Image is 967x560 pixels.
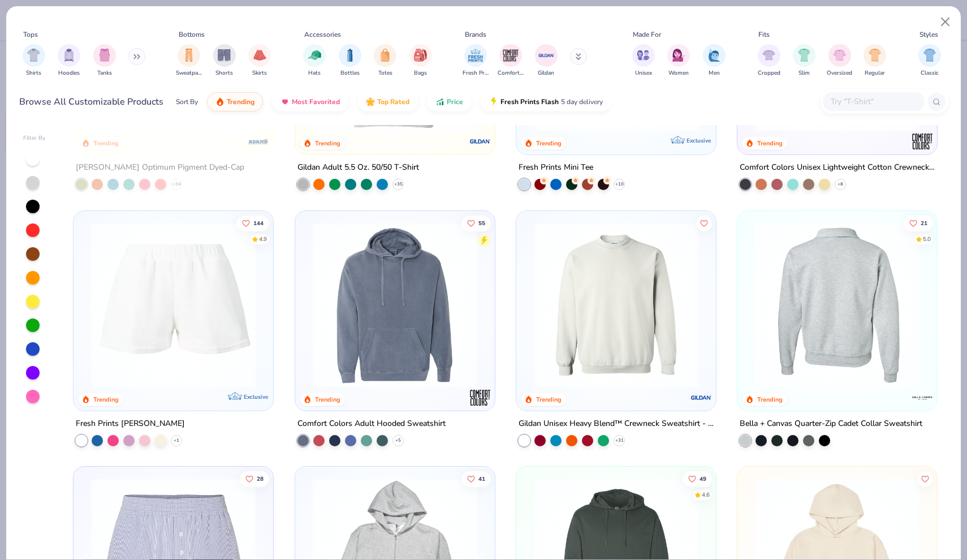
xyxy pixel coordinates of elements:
div: Fresh Prints [PERSON_NAME] [76,417,185,431]
button: filter button [864,44,886,77]
div: [PERSON_NAME] Optimum Pigment Dyed-Cap [76,161,244,175]
span: 49 [700,476,706,481]
img: Comfort Colors logo [911,130,934,153]
button: Like [917,471,933,486]
span: + 31 [615,437,623,444]
img: ff9285ed-6195-4d41-bd6b-4a29e0566347 [306,222,483,387]
div: filter for Regular [864,44,886,77]
span: + 1 [174,437,179,444]
span: Slim [798,69,810,77]
button: Most Favorited [272,92,348,111]
span: Exclusive [244,393,269,400]
div: filter for Bags [409,44,432,77]
img: Classic Image [923,49,936,62]
span: Price [447,97,463,106]
span: Oversized [827,69,852,77]
span: Comfort Colors [498,69,524,77]
span: 55 [478,220,485,226]
div: filter for Totes [374,44,396,77]
img: Fresh Prints Image [467,47,484,64]
button: Price [427,92,472,111]
img: Gildan logo [690,386,713,409]
div: Gildan Adult 5.5 Oz. 50/50 T-Shirt [297,161,419,175]
img: TopRated.gif [366,97,375,106]
div: Fits [758,29,770,40]
button: Like [904,215,933,231]
img: most_fav.gif [280,97,290,106]
span: Top Rated [377,97,409,106]
div: filter for Hoodies [58,44,80,77]
div: Bella + Canvas Quarter-Zip Cadet Collar Sweatshirt [740,417,922,431]
div: 5.0 [923,235,931,243]
div: filter for Tanks [93,44,116,77]
div: filter for Shirts [23,44,45,77]
span: Gildan [538,69,554,77]
div: 4.9 [259,235,267,243]
button: filter button [23,44,45,77]
button: Like [683,471,712,486]
button: Like [696,215,712,231]
span: Regular [865,69,885,77]
img: flash.gif [489,97,498,106]
button: Like [461,215,490,231]
span: Most Favorited [292,97,340,106]
button: filter button [758,44,780,77]
button: Fresh Prints Flash5 day delivery [481,92,611,111]
button: filter button [827,44,852,77]
span: Women [668,69,689,77]
div: filter for Slim [793,44,815,77]
img: Cropped Image [762,49,775,62]
img: Men Image [708,49,720,62]
img: Comfort Colors logo [469,386,491,409]
div: Filter By [23,134,46,143]
img: trending.gif [215,97,225,106]
div: Gildan Unisex Heavy Blend™ Crewneck Sweatshirt - 18000 [519,417,714,431]
span: 28 [257,476,264,481]
input: Try "T-Shirt" [830,95,917,108]
span: Hoodies [58,69,80,77]
span: Cropped [758,69,780,77]
span: Hats [308,69,321,77]
div: Comfort Colors Unisex Lightweight Cotton Crewneck Sweatshirt [740,161,935,175]
div: filter for Fresh Prints [463,44,489,77]
span: + 5 [395,437,401,444]
span: + 10 [615,181,623,188]
div: Fresh Prints Mini Tee [519,161,593,175]
span: Bags [414,69,427,77]
button: Like [461,471,490,486]
div: filter for Cropped [758,44,780,77]
button: filter button [374,44,396,77]
div: Accessories [304,29,341,40]
img: Comfort Colors Image [502,47,519,64]
button: filter button [535,44,558,77]
span: Skirts [252,69,267,77]
img: Hoodies Image [63,49,75,62]
button: filter button [793,44,815,77]
img: Unisex Image [637,49,650,62]
button: filter button [409,44,432,77]
img: Regular Image [869,49,882,62]
div: filter for Hats [303,44,326,77]
button: filter button [703,44,726,77]
button: Like [236,215,269,231]
span: 5 day delivery [561,96,603,109]
div: 4.6 [702,490,710,499]
img: Women Image [672,49,685,62]
span: Shorts [215,69,233,77]
div: filter for Classic [918,44,941,77]
img: 26774e61-c1b5-4bcd-89d8-cf49a490ee77 [483,222,661,387]
button: filter button [667,44,690,77]
img: Slim Image [798,49,810,62]
span: 21 [921,220,927,226]
div: Tops [23,29,38,40]
button: filter button [339,44,361,77]
img: e03c1d32-1478-43eb-b197-8e0c1ae2b0d4 [85,222,262,387]
button: filter button [93,44,116,77]
div: filter for Women [667,44,690,77]
div: Brands [465,29,486,40]
button: filter button [213,44,236,77]
img: Shirts Image [27,49,40,62]
span: + 34 [172,181,181,188]
span: Tanks [97,69,112,77]
button: Top Rated [357,92,418,111]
